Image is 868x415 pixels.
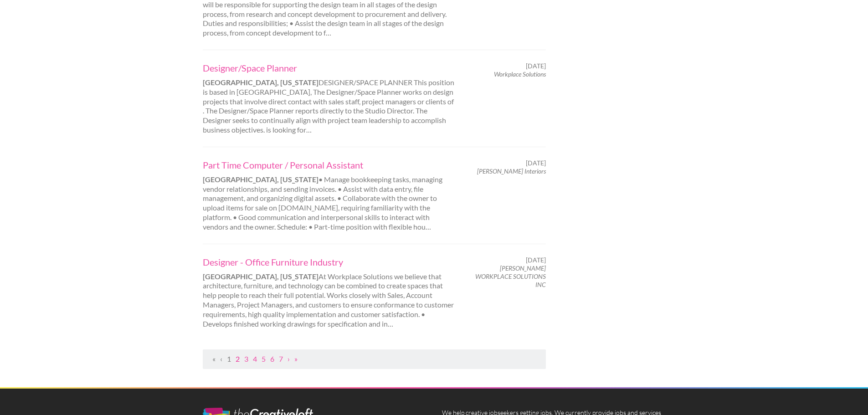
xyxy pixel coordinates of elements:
a: Page 3 [244,354,248,363]
a: Page 6 [270,354,274,363]
a: Designer - Office Furniture Industry [203,256,456,268]
em: [PERSON_NAME] WORKPLACE SOLUTIONS INC [475,264,546,288]
a: Last Page, Page 17 [294,354,298,363]
a: Page 5 [262,354,266,363]
div: At Workplace Solutions we believe that architecture, furniture, and technology can be combined to... [195,256,464,329]
a: Page 2 [236,354,240,363]
span: First Page [212,354,216,363]
a: Part Time Computer / Personal Assistant [203,159,456,171]
a: Next Page [288,354,290,363]
a: Designer/Space Planner [203,62,456,74]
span: Previous Page [220,354,222,363]
strong: [GEOGRAPHIC_DATA], [US_STATE] [203,78,318,87]
strong: [GEOGRAPHIC_DATA], [US_STATE] [203,175,318,184]
a: Page 1 [227,354,231,363]
span: [DATE] [526,256,546,264]
div: DESIGNER/SPACE PLANNER This position is based in [GEOGRAPHIC_DATA], The Designer/Space Planner wo... [195,62,464,135]
span: [DATE] [526,159,546,167]
em: [PERSON_NAME] Interiors [477,167,546,175]
em: Workplace Solutions [494,70,546,78]
span: [DATE] [526,62,546,70]
strong: [GEOGRAPHIC_DATA], [US_STATE] [203,272,318,281]
a: Page 7 [279,354,283,363]
a: Page 4 [253,354,257,363]
div: • Manage bookkeeping tasks, managing vendor relationships, and sending invoices. • Assist with da... [195,159,464,232]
